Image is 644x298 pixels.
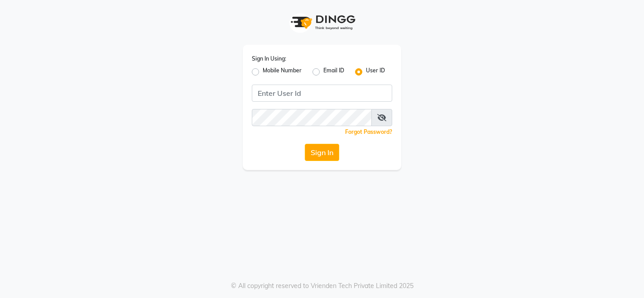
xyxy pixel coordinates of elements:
[345,128,392,135] a: Forgot Password?
[323,66,344,77] label: Email ID
[252,85,392,102] input: Username
[366,66,385,77] label: User ID
[263,66,302,77] label: Mobile Number
[252,109,372,126] input: Username
[252,55,286,63] label: Sign In Using:
[305,144,339,161] button: Sign In
[286,9,358,36] img: logo1.svg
